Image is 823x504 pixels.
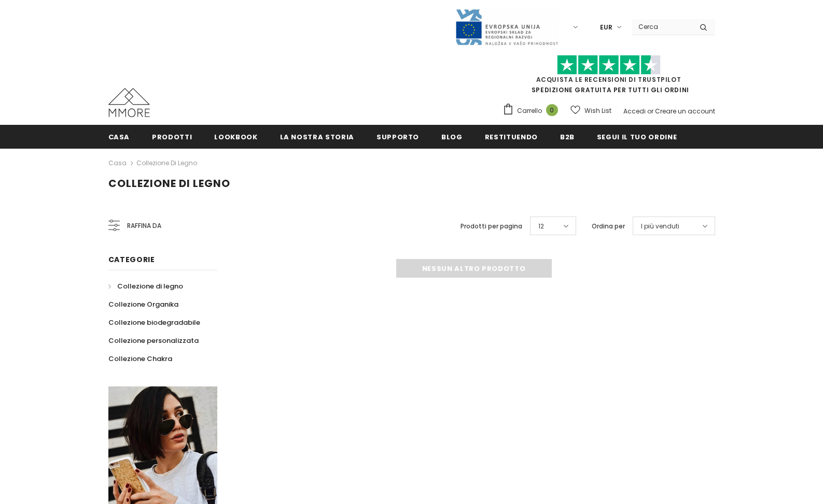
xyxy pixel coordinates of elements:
a: Collezione di legno [108,277,183,295]
span: 0 [546,104,558,116]
a: Segui il tuo ordine [597,125,677,148]
span: Collezione Organika [108,299,178,309]
span: Collezione personalizzata [108,336,199,345]
a: Casa [108,125,130,148]
span: SPEDIZIONE GRATUITA PER TUTTI GLI ORDINI [503,60,715,94]
a: Carrello 0 [503,103,563,119]
a: Collezione di legno [136,159,197,167]
img: Casi MMORE [108,88,150,117]
span: Lookbook [214,132,257,142]
a: Javni Razpis [455,22,559,31]
a: Acquista le recensioni di TrustPilot [536,75,681,84]
img: Fidati di Pilot Stars [557,55,661,75]
span: Collezione Chakra [108,354,172,364]
a: Accedi [623,107,646,116]
label: Ordina per [592,221,625,232]
a: Prodotti [152,125,192,148]
span: EUR [600,22,612,33]
span: Carrello [517,106,542,116]
a: Casa [108,157,127,169]
span: Segui il tuo ordine [597,132,677,142]
span: B2B [560,132,575,142]
a: Wish List [570,102,611,120]
span: Blog [441,132,463,142]
span: I più venduti [641,221,679,232]
a: Restituendo [485,125,538,148]
a: Collezione Organika [108,295,178,313]
span: Prodotti [152,132,192,142]
a: supporto [376,125,419,148]
a: Collezione biodegradabile [108,313,200,332]
a: Blog [441,125,463,148]
a: B2B [560,125,575,148]
img: Javni Razpis [455,8,559,46]
label: Prodotti per pagina [461,221,522,232]
span: Restituendo [485,132,538,142]
span: Raffina da [127,220,161,232]
span: or [647,107,653,116]
span: Casa [108,132,130,142]
span: Collezione di legno [117,281,183,291]
span: Categorie [108,254,155,265]
a: Collezione personalizzata [108,332,199,350]
span: Collezione biodegradabile [108,318,200,327]
span: La nostra storia [280,132,354,142]
span: Collezione di legno [108,176,230,191]
span: 12 [538,221,544,232]
a: La nostra storia [280,125,354,148]
input: Search Site [632,19,692,34]
a: Lookbook [214,125,257,148]
span: Wish List [584,106,611,116]
span: supporto [376,132,419,142]
a: Creare un account [655,107,715,116]
a: Collezione Chakra [108,350,172,368]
